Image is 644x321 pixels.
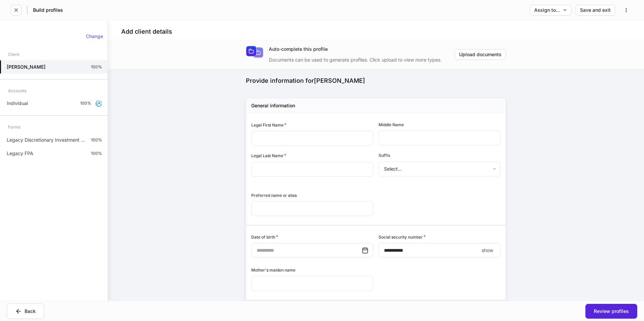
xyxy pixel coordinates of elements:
div: Forms [8,121,20,133]
h5: Build profiles [33,7,63,13]
div: Assign to... [534,8,567,12]
h6: Social security number [379,234,426,240]
div: Change [86,34,103,39]
h6: Legal First Name [251,121,287,128]
p: Legacy Discretionary Investment Advisory Agreement [7,137,86,143]
h5: General information [251,102,295,109]
button: Review profiles [585,304,637,319]
div: Save and exit [580,8,611,12]
h6: Preferred name or alias [251,192,297,199]
div: Review profiles [594,309,629,314]
h5: [PERSON_NAME] [7,64,45,70]
button: Upload documents [455,49,506,60]
div: Auto-complete this profile [269,46,455,52]
h6: Date of birth [251,234,278,240]
p: Legacy FPA [7,150,33,157]
div: Upload documents [459,52,502,57]
div: Select... [379,162,500,176]
h6: Mother's maiden name [251,267,295,273]
button: Change [82,31,107,42]
button: Back [7,304,44,319]
h6: Middle Name [379,121,404,128]
h6: Legal Last Name [251,152,286,159]
div: Documents can be used to generate profiles. Click upload to view more types. [269,52,455,63]
div: Provide information for [PERSON_NAME] [246,77,506,85]
div: Client [8,48,19,60]
div: Accounts [8,85,26,97]
p: show [482,247,493,254]
p: 100% [91,151,102,156]
button: Assign to... [530,5,572,15]
p: 100% [80,101,91,106]
h6: Suffix [379,152,390,158]
div: Back [15,308,36,315]
button: Save and exit [576,5,615,15]
h4: Add client details [121,28,172,36]
p: 100% [91,64,102,70]
p: Individual [7,100,28,107]
p: 100% [91,137,102,143]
